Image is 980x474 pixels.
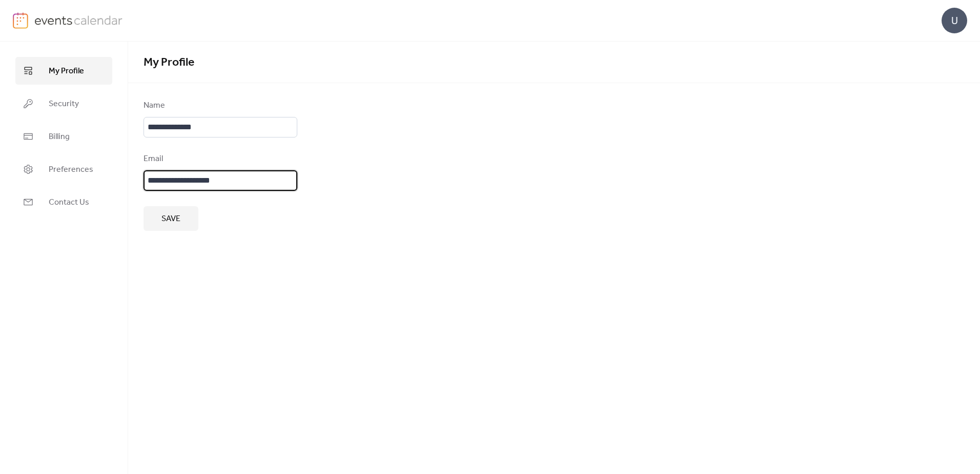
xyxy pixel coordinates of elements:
[49,196,89,209] span: Contact Us
[144,206,198,231] button: Save
[34,12,123,28] img: logo-type
[49,131,70,143] span: Billing
[49,65,84,77] span: My Profile
[15,57,112,85] a: My Profile
[15,188,112,216] a: Contact Us
[144,100,295,112] div: Name
[15,155,112,183] a: Preferences
[13,12,28,29] img: logo
[49,98,79,110] span: Security
[942,8,967,33] div: U
[15,123,112,150] a: Billing
[15,90,112,117] a: Security
[49,164,93,176] span: Preferences
[144,153,295,165] div: Email
[161,213,180,225] span: Save
[144,51,194,74] span: My Profile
